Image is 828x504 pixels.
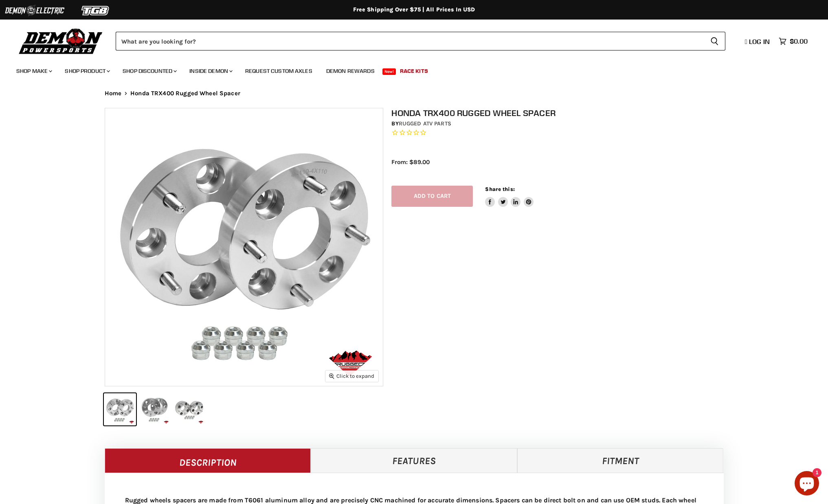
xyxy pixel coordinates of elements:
[329,373,374,379] span: Click to expand
[485,186,514,192] span: Share this:
[790,37,808,45] span: $0.00
[116,32,704,50] input: Search
[4,3,65,18] img: Demon Electric Logo 2
[138,393,171,425] button: Honda TRX400 Rugged Wheel Spacer thumbnail
[65,3,126,18] img: TGB Logo 2
[325,370,378,381] button: Click to expand
[391,158,430,166] span: From: $89.00
[485,186,534,207] aside: Share this:
[105,108,383,386] img: Honda TRX400 Rugged Wheel Spacer
[104,393,136,425] button: Honda TRX400 Rugged Wheel Spacer thumbnail
[16,26,105,55] img: Demon Powersports
[320,63,381,79] a: Demon Rewards
[88,90,740,97] nav: Breadcrumbs
[391,119,732,128] div: by
[704,32,725,50] button: Search
[792,471,821,497] inbox-online-store-chat: Shopify online store chat
[394,63,434,79] a: Race Kits
[749,37,770,46] span: Log in
[391,108,732,118] h1: Honda TRX400 Rugged Wheel Spacer
[59,63,115,79] a: Shop Product
[517,448,724,473] a: Fitment
[173,393,205,425] button: Honda TRX400 Rugged Wheel Spacer thumbnail
[775,35,812,47] a: $0.00
[741,38,775,45] a: Log in
[116,32,725,50] form: Product
[130,90,240,97] span: Honda TRX400 Rugged Wheel Spacer
[116,63,182,79] a: Shop Discounted
[382,68,396,75] span: New!
[10,59,806,79] ul: Main menu
[239,63,318,79] a: Request Custom Axles
[311,448,517,473] a: Features
[88,6,740,13] div: Free Shipping Over $75 | All Prices In USD
[183,63,237,79] a: Inside Demon
[105,90,122,97] a: Home
[391,129,732,137] span: Rated 0.0 out of 5 stars 0 reviews
[105,448,311,473] a: Description
[10,63,57,79] a: Shop Make
[399,120,451,127] a: Rugged ATV Parts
